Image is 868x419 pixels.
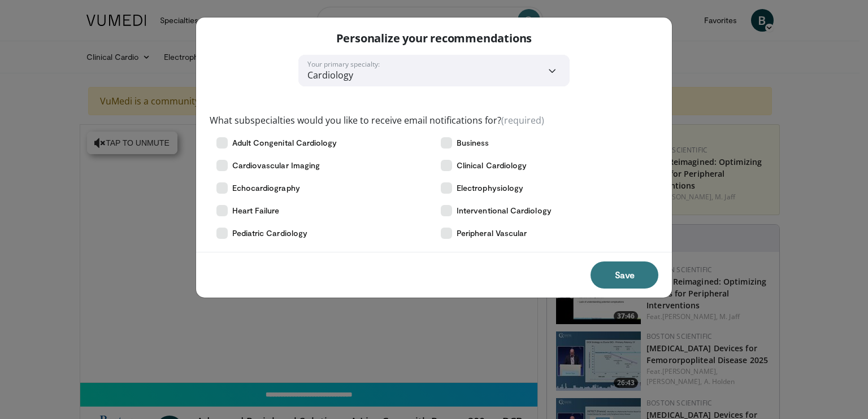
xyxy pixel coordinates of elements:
span: Adult Congenital Cardiology [232,137,337,149]
span: Pediatric Cardiology [232,228,307,239]
span: (required) [501,114,544,126]
span: Cardiovascular Imaging [232,160,320,171]
span: Interventional Cardiology [457,205,552,216]
span: Electrophysiology [457,182,523,194]
span: Clinical Cardiology [457,160,527,171]
span: Business [457,137,489,149]
p: Personalize your recommendations [336,31,532,46]
button: Save [591,261,658,289]
span: Peripheral Vascular [457,228,527,239]
span: Echocardiography [232,182,300,194]
span: Heart Failure [232,205,280,216]
label: What subspecialties would you like to receive email notifications for? [210,114,544,127]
